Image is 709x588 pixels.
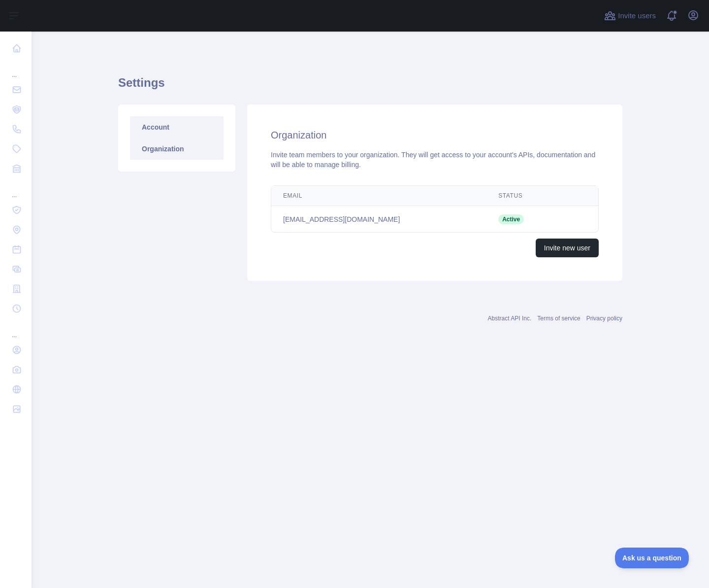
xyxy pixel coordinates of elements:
span: Invite users [618,10,656,22]
h1: Settings [118,75,622,99]
a: Organization [130,138,224,160]
a: Privacy policy [586,315,622,322]
div: ... [8,319,24,339]
div: Invite team members to your organization. They will get access to your account's APIs, documentat... [271,150,599,170]
div: ... [8,59,24,79]
th: Status [486,186,562,206]
a: Terms of service [537,315,580,322]
span: Active [498,214,524,224]
a: Abstract API Inc. [488,315,532,322]
button: Invite users [602,8,658,24]
h2: Organization [271,128,599,142]
a: Account [130,116,224,138]
iframe: Toggle Customer Support [615,548,689,568]
td: [EMAIL_ADDRESS][DOMAIN_NAME] [271,206,486,233]
div: ... [8,179,24,199]
button: Invite new user [536,239,599,257]
th: Email [271,186,486,206]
